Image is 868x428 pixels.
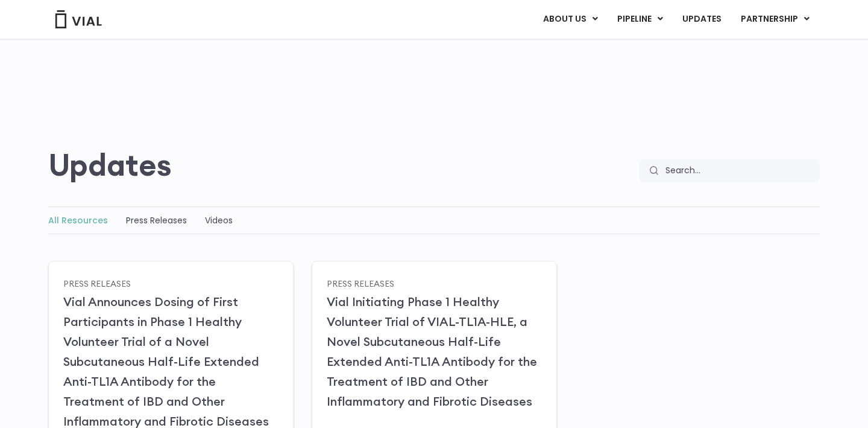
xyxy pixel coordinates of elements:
[327,278,394,289] a: Press Releases
[48,214,108,226] a: All Resources
[205,214,233,226] a: Videos
[533,9,607,30] a: ABOUT USMenu Toggle
[126,214,187,226] a: Press Releases
[731,9,819,30] a: PARTNERSHIPMenu Toggle
[658,159,820,182] input: Search...
[327,294,537,409] a: Vial Initiating Phase 1 Healthy Volunteer Trial of VIAL-TL1A-HLE, a Novel Subcutaneous Half-Life ...
[54,10,102,28] img: Vial Logo
[673,9,731,30] a: UPDATES
[608,9,672,30] a: PIPELINEMenu Toggle
[48,147,172,182] h2: Updates
[63,278,131,289] a: Press Releases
